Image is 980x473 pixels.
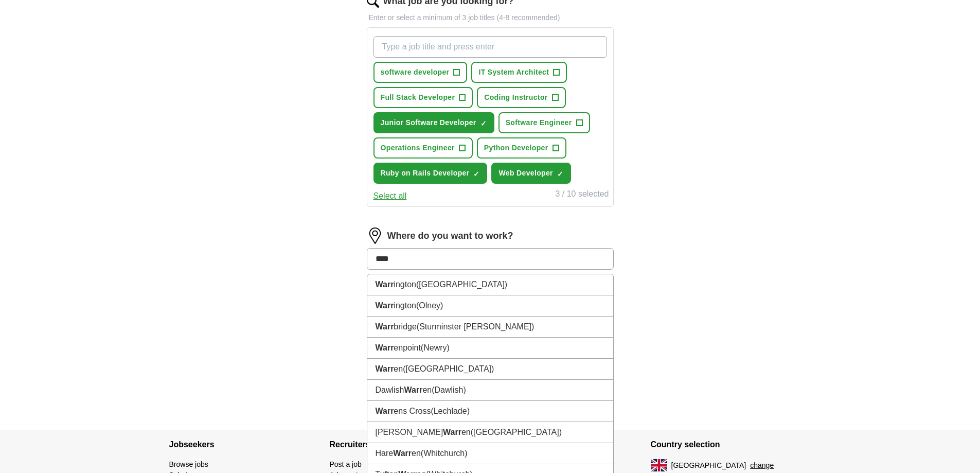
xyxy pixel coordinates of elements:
button: Web Developer✓ [491,163,571,184]
button: IT System Architect [471,62,567,83]
span: Full Stack Developer [381,92,455,103]
span: ✓ [473,170,479,178]
button: Junior Software Developer✓ [373,112,494,133]
strong: Warr [376,301,394,310]
span: ([GEOGRAPHIC_DATA]) [403,364,494,373]
li: bridge [367,317,613,338]
span: ✓ [480,119,487,128]
span: IT System Architect [478,67,549,78]
button: Coding Instructor [477,87,565,108]
img: UK flag [651,459,667,471]
strong: Warr [443,428,461,436]
p: Enter or select a minimum of 3 job titles (4-8 recommended) [367,12,614,23]
li: enpoint [367,338,613,359]
span: (Lechlade) [431,407,470,415]
li: Hare en [367,443,613,464]
span: Coding Instructor [484,92,547,103]
strong: Warr [376,280,394,289]
label: Where do you want to work? [387,229,513,243]
span: (Newry) [421,343,450,352]
li: [PERSON_NAME] en [367,422,613,443]
span: (Whitchurch) [421,449,468,458]
li: en [367,359,613,380]
button: Operations Engineer [373,137,473,159]
li: Dawlish en [367,380,613,401]
span: Operations Engineer [381,143,455,153]
strong: Warr [376,322,394,331]
span: Software Engineer [506,117,572,128]
img: location.png [367,227,383,244]
span: ✓ [557,170,563,178]
span: Python Developer [484,143,548,153]
li: ens Cross [367,401,613,422]
a: Browse jobs [169,460,208,468]
span: ([GEOGRAPHIC_DATA]) [471,428,562,436]
button: Select all [373,190,407,202]
button: software developer [373,62,468,83]
span: Web Developer [498,168,553,179]
span: ([GEOGRAPHIC_DATA]) [416,280,507,289]
button: change [750,460,774,471]
span: software developer [381,67,450,78]
span: Ruby on Rails Developer [381,168,470,179]
li: ington [367,295,613,317]
li: ington [367,274,613,295]
h4: Country selection [651,430,811,459]
span: (Sturminster [PERSON_NAME]) [417,322,534,331]
button: Python Developer [477,137,566,159]
div: 3 / 10 selected [555,188,609,202]
input: Type a job title and press enter [373,36,607,58]
span: (Olney) [416,301,443,310]
span: [GEOGRAPHIC_DATA] [671,460,746,471]
strong: Warr [393,449,412,458]
strong: Warr [404,386,423,394]
strong: Warr [376,343,394,352]
button: Software Engineer [498,112,590,133]
button: Full Stack Developer [373,87,473,108]
a: Post a job [330,460,362,468]
span: (Dawlish) [432,386,466,394]
button: Ruby on Rails Developer✓ [373,163,488,184]
strong: Warr [376,364,394,373]
span: Junior Software Developer [381,117,476,128]
strong: Warr [376,407,394,415]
